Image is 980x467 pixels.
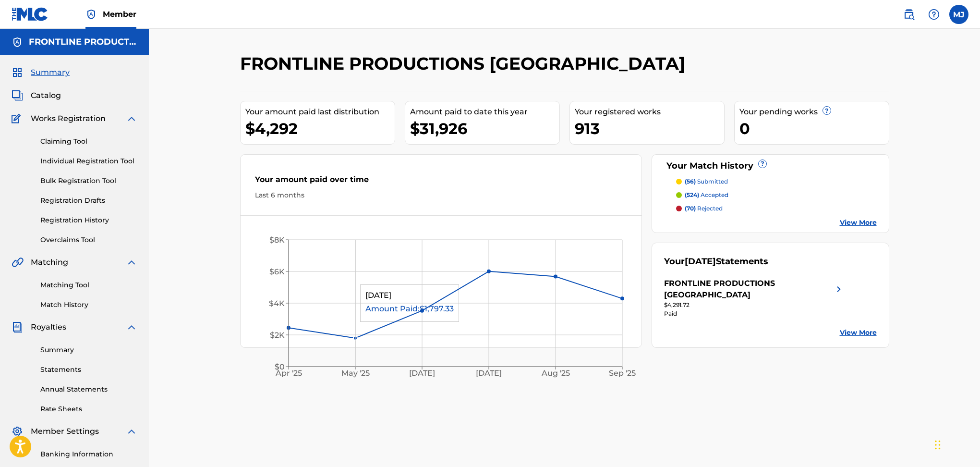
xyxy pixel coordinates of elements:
span: (56) [685,178,696,185]
a: Public Search [899,5,919,24]
span: [DATE] [685,256,716,267]
div: $4,291.72 [664,301,845,309]
img: Catalog [12,90,23,101]
a: Registration History [40,215,137,225]
div: Your pending works [739,106,889,118]
tspan: Apr '25 [275,369,302,378]
img: Accounts [12,37,23,48]
img: expand [126,426,137,437]
div: Drag [935,430,941,459]
a: Rate Sheets [40,404,137,414]
tspan: $6K [269,267,285,276]
a: Annual Statements [40,384,137,394]
iframe: Chat Widget [932,421,980,467]
tspan: $2K [270,331,285,340]
p: rejected [685,204,723,213]
span: Works Registration [31,113,106,124]
span: Royalties [31,321,66,333]
div: 913 [575,118,724,139]
div: Your amount paid last distribution [245,106,395,118]
h5: FRONTLINE PRODUCTIONS DETROIT [29,37,137,48]
img: Top Rightsholder [85,9,97,20]
div: Your amount paid over time [255,174,628,190]
img: Royalties [12,321,23,333]
span: (524) [685,191,699,198]
a: Individual Registration Tool [40,156,137,166]
div: Amount paid to date this year [410,106,559,118]
a: (56) submitted [676,177,877,186]
div: FRONTLINE PRODUCTIONS [GEOGRAPHIC_DATA] [664,278,833,301]
a: SummarySummary [12,67,70,78]
span: Member [103,9,136,20]
tspan: Sep '25 [609,369,636,378]
a: (70) rejected [676,204,877,213]
a: (524) accepted [676,191,877,199]
a: Banking Information [40,449,137,459]
a: CatalogCatalog [12,90,61,101]
div: Help [924,5,944,24]
img: Matching [12,257,24,268]
a: Claiming Tool [40,136,137,147]
img: MLC Logo [12,7,48,21]
a: Matching Tool [40,280,137,290]
span: ? [759,160,766,168]
span: (70) [685,205,696,212]
iframe: Resource Center [953,311,980,389]
span: Matching [31,257,68,268]
div: Last 6 months [255,190,628,200]
a: Registration Drafts [40,196,137,206]
p: accepted [685,191,728,199]
a: Match History [40,300,137,310]
div: Your Match History [664,160,877,172]
div: $4,292 [245,118,395,139]
tspan: $4K [269,299,285,308]
img: search [903,9,915,20]
div: $31,926 [410,118,559,139]
img: expand [126,113,137,124]
img: right chevron icon [833,278,845,301]
div: Paid [664,309,845,318]
img: expand [126,257,137,268]
img: Summary [12,67,23,78]
a: Statements [40,365,137,375]
h2: FRONTLINE PRODUCTIONS [GEOGRAPHIC_DATA] [240,53,690,74]
a: Overclaims Tool [40,235,137,245]
img: Works Registration [12,113,24,124]
div: 0 [739,118,889,139]
tspan: May '25 [341,369,369,378]
div: Your Statements [664,255,768,268]
span: Catalog [31,90,61,101]
p: submitted [685,177,728,186]
tspan: $0 [275,362,285,371]
img: Member Settings [12,426,23,437]
span: Summary [31,67,70,78]
tspan: $8K [269,235,285,245]
div: User Menu [949,5,968,24]
tspan: [DATE] [476,369,502,378]
div: Your registered works [575,106,724,118]
a: View More [840,218,877,228]
a: FRONTLINE PRODUCTIONS [GEOGRAPHIC_DATA]right chevron icon$4,291.72Paid [664,278,845,318]
tspan: Aug '25 [541,369,569,378]
span: ? [823,107,831,114]
a: Bulk Registration Tool [40,176,137,186]
a: Summary [40,345,137,355]
img: expand [126,321,137,333]
tspan: [DATE] [409,369,435,378]
span: Member Settings [31,426,99,437]
img: help [928,9,940,20]
a: View More [840,328,877,338]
